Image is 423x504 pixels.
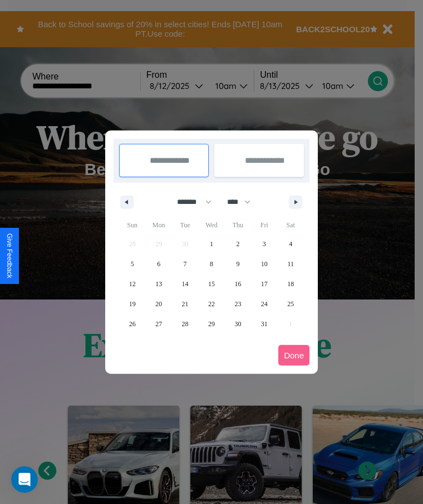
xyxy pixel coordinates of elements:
button: 27 [145,314,171,334]
button: 8 [198,254,224,274]
span: 11 [287,254,294,274]
span: 25 [287,294,294,314]
button: 29 [198,314,224,334]
span: 18 [287,274,294,294]
button: 22 [198,294,224,314]
span: Thu [225,216,251,234]
button: 9 [225,254,251,274]
button: 7 [172,254,198,274]
span: 13 [155,274,162,294]
span: 31 [261,314,268,334]
span: 15 [208,274,215,294]
span: 1 [210,234,213,254]
span: 4 [289,234,292,254]
button: 30 [225,314,251,334]
button: 21 [172,294,198,314]
span: 10 [261,254,268,274]
button: 13 [145,274,171,294]
span: 12 [129,274,136,294]
button: 4 [278,234,304,254]
span: Wed [198,216,224,234]
span: 28 [182,314,189,334]
span: 16 [234,274,241,294]
button: 25 [278,294,304,314]
button: 5 [119,254,145,274]
button: 18 [278,274,304,294]
span: 9 [236,254,239,274]
button: 20 [145,294,171,314]
span: 21 [182,294,189,314]
span: 27 [155,314,162,334]
span: 8 [210,254,213,274]
span: 20 [155,294,162,314]
button: 12 [119,274,145,294]
button: 2 [225,234,251,254]
span: 22 [208,294,215,314]
button: 23 [225,294,251,314]
span: Tue [172,216,198,234]
span: 2 [236,234,239,254]
button: 14 [172,274,198,294]
span: 26 [129,314,136,334]
span: 3 [263,234,266,254]
span: 23 [234,294,241,314]
button: 6 [145,254,171,274]
span: 5 [131,254,134,274]
button: 17 [251,274,277,294]
span: Sat [278,216,304,234]
span: Mon [145,216,171,234]
button: 16 [225,274,251,294]
button: 1 [198,234,224,254]
div: Give Feedback [6,233,13,278]
span: Fri [251,216,277,234]
button: 3 [251,234,277,254]
span: 30 [234,314,241,334]
button: 11 [278,254,304,274]
button: 10 [251,254,277,274]
button: 15 [198,274,224,294]
button: 19 [119,294,145,314]
span: 7 [184,254,187,274]
span: 6 [157,254,160,274]
iframe: Intercom live chat [11,466,38,493]
button: 24 [251,294,277,314]
span: 29 [208,314,215,334]
span: Sun [119,216,145,234]
span: 24 [261,294,268,314]
span: 17 [261,274,268,294]
span: 14 [182,274,189,294]
button: 31 [251,314,277,334]
button: 28 [172,314,198,334]
button: 26 [119,314,145,334]
button: Done [278,345,309,366]
span: 19 [129,294,136,314]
